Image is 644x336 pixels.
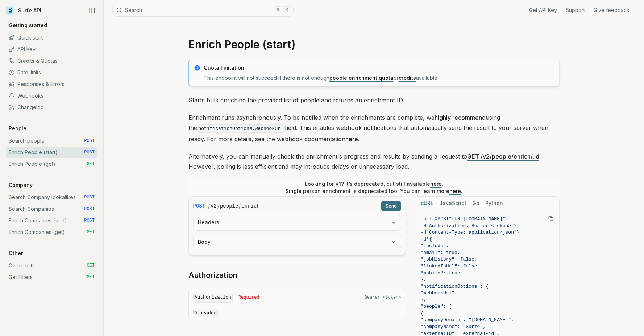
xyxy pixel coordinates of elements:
button: Body [194,234,401,250]
span: / [208,202,210,210]
span: POST [84,206,95,212]
a: Enrich People (get) GET [6,158,97,170]
code: people [220,202,238,210]
a: Search Company lookalikes POST [6,192,97,203]
p: Alternatively, you can manually check the enrichment's progress and results by sending a request ... [188,151,560,172]
code: header [198,309,218,317]
button: Send [381,201,401,211]
span: "companyDomain": "[DOMAIN_NAME]", [421,317,514,323]
button: cURL [421,197,433,210]
a: Enrich People (start) POST [6,147,97,158]
h1: Enrich People (start) [188,38,560,51]
span: / [239,202,241,210]
a: Quick start [6,32,97,44]
a: credits [399,75,416,81]
span: "companyName": "Surfe", [421,324,486,329]
span: -X [432,216,438,222]
a: here [430,181,442,187]
p: People [6,125,29,132]
span: "[URL][DOMAIN_NAME]" [449,216,506,222]
span: POST [437,216,449,222]
span: "Authorization: Bearer <token>" [426,223,514,229]
a: Responses & Errors [6,78,97,90]
span: "Content-Type: application/json" [426,230,517,235]
span: GET [87,263,95,269]
code: Authorization [193,293,233,303]
a: Get credits GET [6,260,97,271]
a: Authorization [188,270,237,280]
p: This endpoint will not succeed if there is not enough or available [204,74,555,82]
p: Enrichment runs asynchronously. To be notified when the enrichments are complete, we using the fi... [188,112,560,144]
span: POST [84,149,95,155]
span: "people": [ [421,304,452,309]
span: '{ [426,237,432,242]
a: Search people POST [6,135,97,147]
p: Starts bulk enriching the provided list of people and returns an enrichment ID. [188,95,560,105]
p: In: [193,309,401,317]
span: GET [87,274,95,280]
a: Changelog [6,102,97,113]
span: POST [84,194,95,200]
span: \ [514,223,517,229]
span: GET [87,161,95,167]
span: / [217,202,219,210]
span: "include": { [421,243,455,249]
a: GET /v2/people/enrich/:id [467,153,539,160]
a: Webhooks [6,90,97,102]
kbd: K [283,6,291,14]
strong: highly recommend [435,114,486,121]
a: people enrichment quota [329,75,394,81]
p: Looking for V1? It’s deprecated, but still available . Single person enrichment is deprecated too... [286,180,462,195]
span: "webhookUrl": "" [421,290,466,296]
a: Get Filters GET [6,271,97,283]
button: Python [485,197,503,210]
a: Get API Key [529,7,557,14]
a: Search Companies POST [6,203,97,215]
span: }, [421,297,427,303]
a: Enrich Companies (get) GET [6,226,97,238]
p: Getting started [6,22,50,29]
a: Rate limits [6,67,97,78]
kbd: ⌘ [274,6,282,14]
span: -d [421,237,427,242]
a: Enrich Companies (start) POST [6,215,97,226]
span: \ [517,230,520,235]
code: enrich [241,202,259,210]
p: Quota limitation [204,64,555,71]
span: "notificationOptions": { [421,284,489,289]
span: Bearer <token> [365,295,401,300]
a: here [449,188,461,194]
span: curl [421,216,432,222]
span: POST [84,218,95,224]
span: }, [421,277,427,282]
code: v2 [211,202,217,210]
span: "email": true, [421,250,460,255]
a: Credits & Quotas [6,55,97,67]
a: Give feedback [594,7,630,14]
button: Headers [194,214,401,230]
button: Copy Text [545,213,556,224]
code: notificationOptions.webhookUrl [197,124,285,133]
span: { [421,311,424,316]
span: "mobile": true [421,270,460,276]
button: Go [472,197,479,210]
a: Surfe API [6,5,41,16]
span: Required [238,295,259,300]
span: POST [84,138,95,144]
span: -H [421,223,427,229]
span: POST [193,202,205,210]
button: JavaScript [439,197,466,210]
button: Search⌘K [112,4,294,17]
span: GET [87,229,95,235]
a: Support [566,7,585,14]
span: "jobHistory": false, [421,257,477,262]
button: Collapse Sidebar [87,5,97,16]
p: Company [6,181,36,189]
span: \ [506,216,508,222]
a: API Key [6,44,97,55]
span: "linkedInUrl": false, [421,263,480,269]
a: here [345,135,358,143]
p: Other [6,250,26,257]
span: -H [421,230,427,235]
